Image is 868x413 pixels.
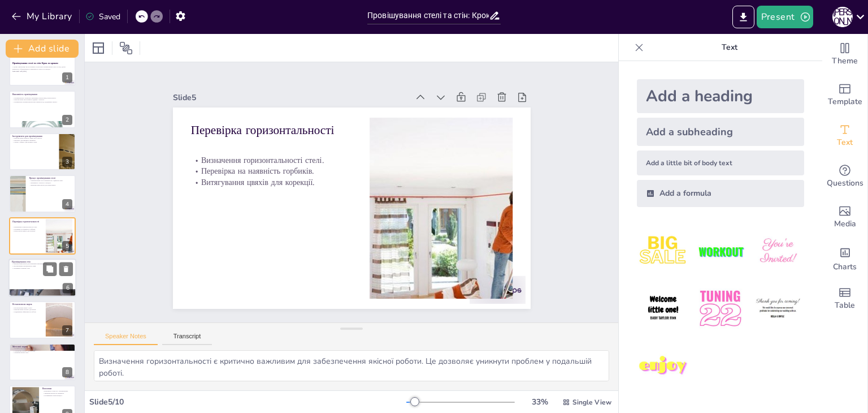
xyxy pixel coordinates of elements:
[173,92,409,103] div: Slide 5
[190,154,351,166] p: Визначення горизонтальності стелі.
[822,34,867,75] div: Change the overall theme
[43,262,57,276] button: Duplicate Slide
[12,135,56,138] p: Інструменти для провішування
[822,197,867,238] div: Add images, graphics, shapes or video
[822,238,867,278] div: Add charts and graphs
[42,387,72,390] p: Висновки
[637,340,689,393] img: 7.jpeg
[85,11,120,22] div: Saved
[367,7,489,24] input: Insert title
[637,118,804,146] div: Add a subheading
[12,309,42,311] p: Використання розчину для марок.
[162,333,212,345] button: Transcript
[12,98,72,101] p: Використання інструментів підвищує точність.
[12,350,72,352] p: Спрощення процесу штукатурки.
[12,139,56,141] p: Ватерпас для швидких перевірок.
[12,345,72,348] p: Металеві марки
[190,177,351,188] p: Витягування цвяхів для корекції.
[8,259,76,297] div: 6
[63,283,73,293] div: 6
[12,230,42,232] p: Витягування цвяхів для корекції.
[12,62,58,65] strong: Провішування стелі та стін: Крок за кроком
[62,157,72,167] div: 3
[822,278,867,319] div: Add a table
[12,92,72,96] p: Важливість провішування
[12,226,42,228] p: Визначення горизонтальності стелі.
[12,351,72,354] p: Зниження витрат часу.
[12,97,72,99] p: Провішування є критично важливим етапом перед штукатуркою.
[752,282,804,335] img: 6.jpeg
[119,41,133,55] span: Position
[190,166,351,177] p: Перевірка на наявність горбиків.
[12,303,42,306] p: Встановлення марок
[12,260,73,264] p: Провішування стін
[637,79,804,113] div: Add a heading
[637,282,689,335] img: 4.jpeg
[89,397,406,407] div: Slide 5 / 10
[12,265,73,268] p: Встановлення вертикальних ліній.
[29,180,72,182] p: Провішування стелі починається з відбиття ліній.
[59,262,73,276] button: Delete Slide
[29,177,72,180] p: Процес провішування стелі
[822,75,867,115] div: Add ready made slides
[9,133,76,170] div: 3
[12,220,42,223] p: Перевірка горизонтальності
[837,136,853,149] span: Text
[637,180,804,207] div: Add a formula
[648,34,811,61] p: Text
[827,177,863,190] span: Questions
[834,218,856,230] span: Media
[694,282,747,335] img: 5.jpeg
[29,184,72,186] p: Використання шнура для натягування.
[12,137,56,139] p: Використання водяного рівня для точності.
[12,311,42,313] p: Підвищення ефективності роботи.
[12,347,72,350] p: Переваги металевих марок.
[832,7,853,27] div: Н [PERSON_NAME]
[822,115,867,156] div: Add text boxes
[9,217,76,255] div: 5
[62,72,72,83] div: 1
[12,66,72,70] p: У цьому презентації ми розглянемо технологію провішування стелі та стін, деталі каркасного обличк...
[12,101,72,103] p: Неправильне провішування може призвести до додаткових витрат.
[89,39,107,57] div: Layout
[9,49,76,86] div: 1
[637,150,804,175] div: Add a little bit of body text
[42,392,72,394] p: Зниження витрат на матеріали.
[828,96,862,108] span: Template
[12,263,73,265] p: Використання виска для перевірки вертикальності.
[42,390,72,393] p: Важливість точності у провішуванні.
[12,267,73,269] p: Перевірка геометрії стін.
[9,91,76,128] div: 2
[732,6,754,28] button: Export to PowerPoint
[42,394,72,397] p: Дотримання етапів процесу.
[822,156,867,197] div: Get real-time input from your audience
[62,367,72,377] div: 8
[832,55,858,67] span: Theme
[190,122,351,139] p: Перевірка горизонтальності
[835,299,855,312] span: Table
[572,398,611,407] span: Single View
[62,115,72,125] div: 2
[6,40,79,58] button: Add slide
[9,343,76,381] div: 8
[62,325,72,335] div: 7
[526,397,553,407] div: 33 %
[12,228,42,230] p: Перевірка на наявність горбиків.
[62,241,72,251] div: 5
[94,350,609,381] textarea: Визначення горизонтальності є критично важливим для забезпечення якісної роботи. Це дозволяє уник...
[833,261,857,273] span: Charts
[757,6,813,28] button: Present
[62,199,72,209] div: 4
[694,225,747,278] img: 2.jpeg
[12,141,56,144] p: Рівень з рейкою для великих площ.
[12,307,42,309] p: Встановлення марок з гіпсу.
[8,7,77,25] button: My Library
[12,70,72,72] p: Generated with [URL]
[94,333,158,345] button: Speaker Notes
[832,6,853,28] button: Н [PERSON_NAME]
[752,225,804,278] img: 3.jpeg
[29,182,72,184] p: Важливість точності в процесі.
[9,301,76,338] div: 7
[9,175,76,212] div: 4
[637,225,689,278] img: 1.jpeg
